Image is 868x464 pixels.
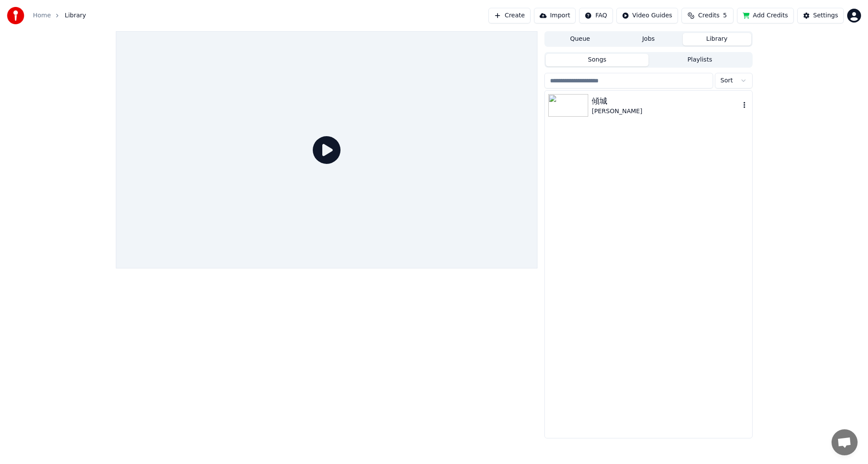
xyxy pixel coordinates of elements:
[534,8,576,23] button: Import
[681,8,734,23] button: Credits5
[546,33,614,46] button: Queue
[7,7,24,24] img: youka
[592,95,740,107] div: 傾城
[698,11,719,20] span: Credits
[33,11,86,20] nav: breadcrumb
[33,11,51,20] a: Home
[797,8,844,23] button: Settings
[649,54,751,66] button: Playlists
[683,33,751,46] button: Library
[832,429,858,455] a: Open chat
[488,8,531,23] button: Create
[546,54,649,66] button: Songs
[592,107,740,116] div: [PERSON_NAME]
[813,11,838,20] div: Settings
[723,11,727,20] span: 5
[579,8,613,23] button: FAQ
[616,8,678,23] button: Video Guides
[737,8,794,23] button: Add Credits
[65,11,86,20] span: Library
[721,76,733,85] span: Sort
[614,33,683,46] button: Jobs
